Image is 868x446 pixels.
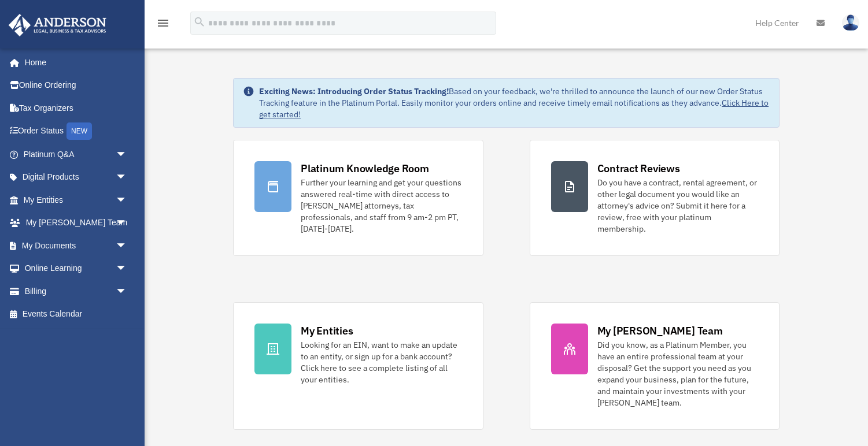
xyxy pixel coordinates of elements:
a: Click Here to get started! [259,98,769,120]
a: Online Ordering [8,74,145,97]
div: Contract Reviews [597,161,680,176]
span: arrow_drop_down [116,143,139,166]
strong: Exciting News: Introducing Order Status Tracking! [259,86,449,96]
div: Based on your feedback, we're thrilled to announce the launch of our new Order Status Tracking fe... [259,86,770,120]
div: Looking for an EIN, want to make an update to an entity, or sign up for a bank account? Click her... [301,339,461,385]
div: NEW [67,122,92,140]
a: My [PERSON_NAME] Team Did you know, as a Platinum Member, you have an entire professional team at... [530,302,780,430]
a: menu [156,20,170,30]
i: menu [156,16,170,30]
span: arrow_drop_down [116,280,139,303]
a: My Entitiesarrow_drop_down [8,188,145,211]
a: My Documentsarrow_drop_down [8,234,145,257]
div: My Entities [301,324,353,338]
div: My [PERSON_NAME] Team [597,324,723,338]
a: Digital Productsarrow_drop_down [8,166,145,189]
a: Billingarrow_drop_down [8,280,145,303]
div: Do you have a contract, rental agreement, or other legal document you would like an attorney's ad... [597,177,758,235]
a: Platinum Q&Aarrow_drop_down [8,143,145,166]
span: arrow_drop_down [116,188,139,212]
a: Events Calendar [8,303,145,326]
a: Contract Reviews Do you have a contract, rental agreement, or other legal document you would like... [530,140,780,256]
a: My Entities Looking for an EIN, want to make an update to an entity, or sign up for a bank accoun... [233,302,483,430]
span: arrow_drop_down [116,166,139,189]
div: Did you know, as a Platinum Member, you have an entire professional team at your disposal? Get th... [597,339,758,408]
div: Platinum Knowledge Room [301,161,429,176]
a: Platinum Knowledge Room Further your learning and get your questions answered real-time with dire... [233,140,483,256]
img: Anderson Advisors Platinum Portal [5,14,110,36]
a: Order StatusNEW [8,120,145,143]
span: arrow_drop_down [116,211,139,235]
img: User Pic [842,14,859,31]
span: arrow_drop_down [116,234,139,258]
a: My [PERSON_NAME] Teamarrow_drop_down [8,211,145,235]
a: Online Learningarrow_drop_down [8,257,145,280]
div: Further your learning and get your questions answered real-time with direct access to [PERSON_NAM... [301,177,461,235]
span: arrow_drop_down [116,257,139,281]
i: search [193,16,206,28]
a: Tax Organizers [8,96,145,120]
a: Home [8,51,139,74]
